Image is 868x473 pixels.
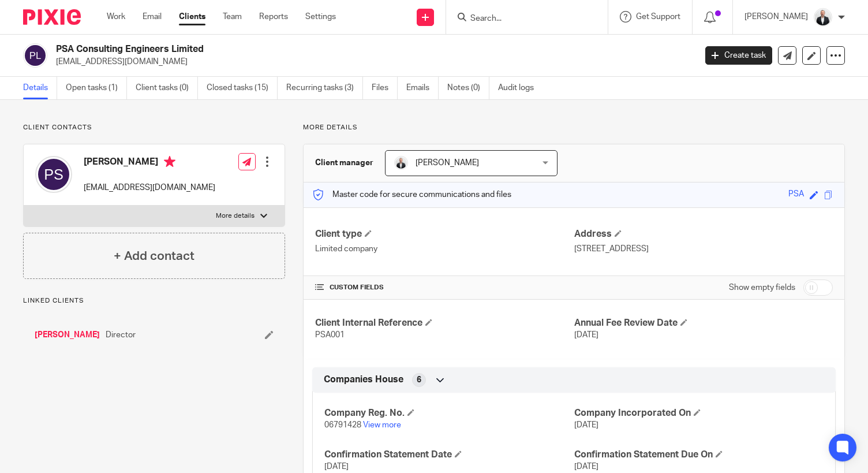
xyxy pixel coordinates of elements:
[216,211,255,221] p: More details
[315,157,373,169] h3: Client manager
[23,123,285,132] p: Client contacts
[66,77,127,99] a: Open tasks (1)
[574,421,598,429] span: [DATE]
[814,8,832,27] img: _SKY9589-Edit-2.jpeg
[574,331,598,339] span: [DATE]
[164,156,175,167] i: Primary
[498,77,542,99] a: Audit logs
[469,14,573,24] input: Search
[744,11,808,23] p: [PERSON_NAME]
[363,421,401,429] a: View more
[23,9,81,25] img: Pixie
[416,159,479,167] span: [PERSON_NAME]
[179,11,205,23] a: Clients
[315,228,574,240] h4: Client type
[324,421,361,429] span: 06791428
[447,77,489,99] a: Notes (0)
[259,11,288,23] a: Reports
[84,182,215,193] p: [EMAIL_ADDRESS][DOMAIN_NAME]
[56,43,562,55] h2: PSA Consulting Engineers Limited
[324,449,574,461] h4: Confirmation Statement Date
[406,77,439,99] a: Emails
[114,247,194,265] h4: + Add contact
[312,189,511,200] p: Master code for secure communications and files
[788,188,804,202] div: PSA
[56,56,688,68] p: [EMAIL_ADDRESS][DOMAIN_NAME]
[35,156,72,193] img: svg%3E
[574,449,824,461] h4: Confirmation Statement Due On
[23,43,47,68] img: svg%3E
[574,463,598,471] span: [DATE]
[324,463,349,471] span: [DATE]
[35,329,100,341] a: [PERSON_NAME]
[315,331,345,339] span: PSA001
[394,156,408,170] img: _SKY9589-Edit-2.jpeg
[372,77,398,99] a: Files
[324,407,574,419] h4: Company Reg. No.
[223,11,242,23] a: Team
[324,374,403,386] span: Companies House
[107,11,125,23] a: Work
[305,11,336,23] a: Settings
[23,77,57,99] a: Details
[636,13,680,21] span: Get Support
[286,77,363,99] a: Recurring tasks (3)
[207,77,278,99] a: Closed tasks (15)
[705,46,772,65] a: Create task
[574,228,833,240] h4: Address
[84,156,215,170] h4: [PERSON_NAME]
[574,407,824,419] h4: Company Incorporated On
[574,243,833,255] p: [STREET_ADDRESS]
[315,317,574,329] h4: Client Internal Reference
[136,77,198,99] a: Client tasks (0)
[23,296,285,306] p: Linked clients
[574,317,833,329] h4: Annual Fee Review Date
[315,243,574,255] p: Limited company
[729,282,795,293] label: Show empty fields
[417,374,421,386] span: 6
[143,11,162,23] a: Email
[303,123,845,132] p: More details
[106,329,136,341] span: Director
[315,283,574,292] h4: CUSTOM FIELDS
